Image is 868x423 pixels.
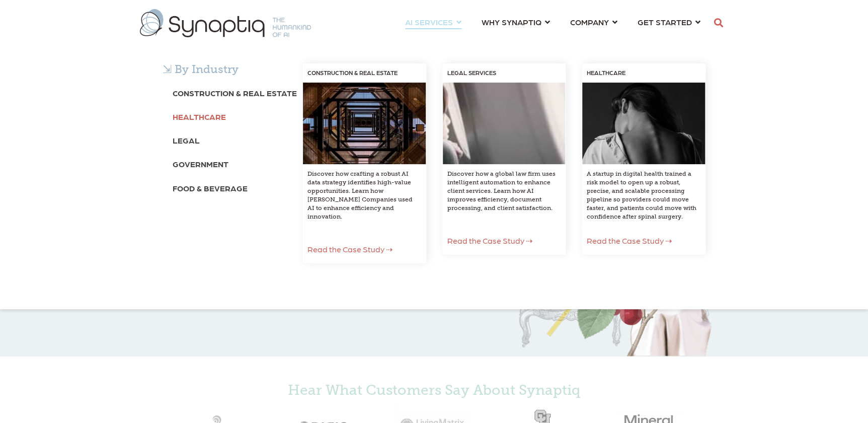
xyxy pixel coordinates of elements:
[638,13,700,31] a: GET STARTED
[140,9,311,37] img: synaptiq logo-1
[570,15,609,29] span: COMPANY
[638,15,692,29] span: GET STARTED
[482,13,550,31] a: WHY SYNAPTIQ
[405,13,461,31] a: AI SERVICES
[570,13,617,31] a: COMPANY
[405,15,453,29] span: AI SERVICES
[163,382,706,399] h4: Hear What Customers Say About Synaptiq
[482,15,541,29] span: WHY SYNAPTIQ
[395,5,711,41] nav: menu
